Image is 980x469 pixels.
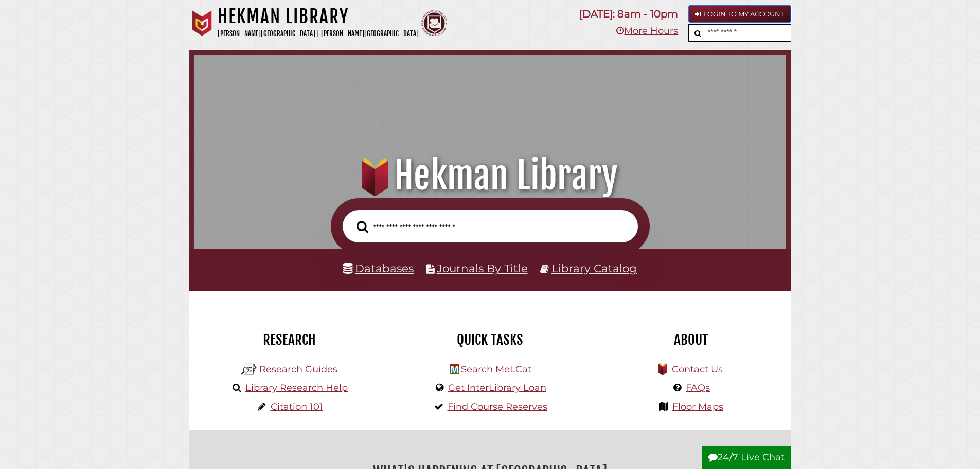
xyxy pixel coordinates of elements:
[245,382,348,393] a: Library Research Help
[271,401,323,412] a: Citation 101
[686,382,710,393] a: FAQs
[259,363,337,375] a: Research Guides
[579,5,678,23] p: [DATE]: 8am - 10pm
[197,331,382,349] h2: Research
[343,262,414,275] a: Databases
[551,262,637,275] a: Library Catalog
[189,10,215,36] img: Calvin University
[357,220,368,233] i: Search
[218,5,419,28] h1: Hekman Library
[461,363,531,375] a: Search MeLCat
[672,401,723,412] a: Floor Maps
[448,401,547,412] a: Find Course Reserves
[688,5,791,23] a: Login to My Account
[209,153,771,198] h1: Hekman Library
[448,382,546,393] a: Get InterLibrary Loan
[450,364,459,374] img: Hekman Library Logo
[421,10,447,36] img: Calvin Theological Seminary
[598,331,783,349] h2: About
[437,262,528,275] a: Journals By Title
[616,25,678,37] a: More Hours
[351,218,373,236] button: Search
[218,28,419,40] p: [PERSON_NAME][GEOGRAPHIC_DATA] | [PERSON_NAME][GEOGRAPHIC_DATA]
[672,363,723,375] a: Contact Us
[398,331,583,349] h2: Quick Tasks
[241,362,257,377] img: Hekman Library Logo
